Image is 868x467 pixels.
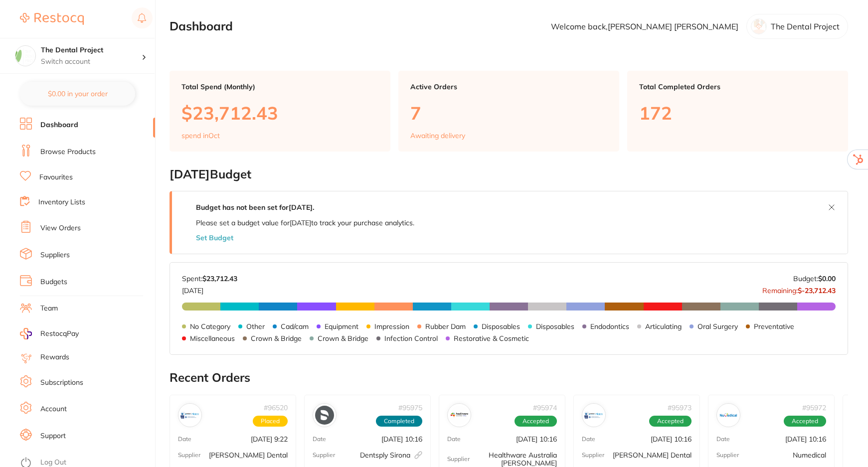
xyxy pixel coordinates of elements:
strong: $0.00 [818,274,836,283]
p: The Dental Project [771,22,840,31]
p: 7 [410,103,607,123]
span: Placed [253,416,288,427]
p: No Category [190,322,230,330]
img: The Dental Project [15,46,35,66]
p: [PERSON_NAME] Dental [209,451,288,459]
a: RestocqPay [20,328,79,339]
a: Favourites [39,172,73,182]
h4: The Dental Project [41,45,142,55]
p: Restorative & Cosmetic [454,334,529,342]
p: Oral Surgery [697,322,738,330]
p: Date [447,436,461,443]
p: [DATE] 9:22 [251,435,288,443]
h2: [DATE] Budget [170,167,848,181]
p: Equipment [325,322,358,330]
p: [DATE] 10:16 [381,435,422,443]
p: Supplier [313,452,335,459]
p: # 96520 [264,404,288,412]
p: Spent: [182,275,237,283]
p: Please set a budget value for [DATE] to track your purchase analytics. [196,219,414,227]
a: Total Spend (Monthly)$23,712.43spend inOct [170,71,390,152]
p: spend in Oct [181,132,220,140]
h2: Recent Orders [170,371,848,385]
p: # 95975 [398,404,422,412]
img: Erskine Dental [584,406,603,425]
p: Articulating [645,322,682,330]
p: Numedical [793,451,826,459]
p: 172 [639,103,836,123]
span: Accepted [784,416,826,427]
p: Impression [374,322,409,330]
p: [PERSON_NAME] Dental [613,451,692,459]
p: Active Orders [410,83,607,91]
a: Browse Products [40,147,96,157]
button: Set Budget [196,234,233,242]
p: Disposables [482,322,520,330]
p: Date [178,436,191,443]
p: Supplier [716,452,739,459]
p: [DATE] 10:16 [516,435,557,443]
a: Active Orders7Awaiting delivery [398,71,619,152]
a: Restocq Logo [20,7,84,30]
p: # 95974 [533,404,557,412]
p: Date [313,436,326,443]
a: Support [40,431,66,441]
p: Total Spend (Monthly) [181,83,378,91]
p: [DATE] 10:16 [651,435,692,443]
p: Endodontics [590,322,629,330]
a: Inventory Lists [38,197,85,207]
p: Awaiting delivery [410,132,465,140]
p: Rubber Dam [425,322,466,330]
a: Budgets [40,277,67,287]
img: Dentsply Sirona [315,406,334,425]
p: Healthware Australia [PERSON_NAME] [470,451,557,467]
img: Erskine Dental [180,406,199,425]
a: Team [40,304,58,313]
p: $23,712.43 [181,103,378,123]
span: Accepted [515,416,557,427]
p: Supplier [447,456,470,463]
p: Preventative [754,322,794,330]
p: [DATE] 10:16 [785,435,826,443]
strong: Budget has not been set for [DATE] . [196,203,314,212]
p: Cad/cam [281,322,309,330]
a: View Orders [40,223,81,233]
p: Crown & Bridge [318,334,368,342]
p: Crown & Bridge [251,334,302,342]
p: Switch account [41,57,142,67]
img: Numedical [719,406,738,425]
a: Suppliers [40,250,70,260]
p: Other [246,322,265,330]
p: Remaining: [762,283,836,295]
a: Subscriptions [40,378,83,388]
p: Supplier [582,452,604,459]
p: Supplier [178,452,200,459]
span: Completed [376,416,422,427]
strong: $-23,712.43 [798,286,836,295]
span: RestocqPay [40,329,79,339]
p: Infection Control [384,334,438,342]
strong: $23,712.43 [202,274,237,283]
button: $0.00 in your order [20,82,135,106]
a: Dashboard [40,120,78,130]
p: # 95972 [802,404,826,412]
p: Dentsply Sirona [360,451,422,459]
p: Date [582,436,595,443]
h2: Dashboard [170,19,233,33]
a: Account [40,404,67,414]
a: Rewards [40,352,69,362]
p: Welcome back, [PERSON_NAME] [PERSON_NAME] [551,22,738,31]
p: Disposables [536,322,574,330]
p: Total Completed Orders [639,83,836,91]
p: [DATE] [182,283,237,295]
p: Miscellaneous [190,334,235,342]
img: Healthware Australia Ridley [450,406,469,425]
span: Accepted [649,416,692,427]
p: # 95973 [668,404,692,412]
a: Total Completed Orders172 [627,71,848,152]
img: Restocq Logo [20,13,84,25]
p: Budget: [793,275,836,283]
img: RestocqPay [20,328,32,339]
p: Date [716,436,730,443]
